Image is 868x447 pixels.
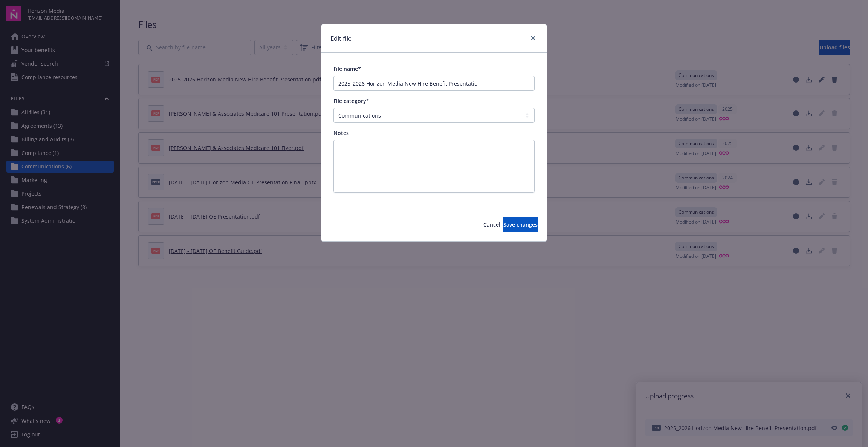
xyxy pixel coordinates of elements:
span: Notes [333,129,349,136]
a: close [529,34,538,43]
span: Cancel [483,221,500,228]
h1: Edit file [330,34,352,43]
span: File name* [333,65,361,72]
button: Cancel [483,217,500,232]
span: Save changes [503,221,538,228]
span: File category* [333,97,369,104]
button: Save changes [503,217,538,232]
